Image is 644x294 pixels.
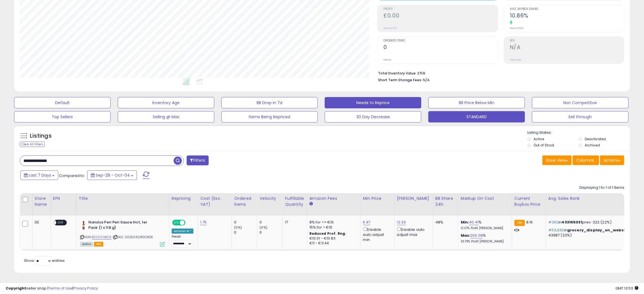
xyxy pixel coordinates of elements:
[113,235,153,239] span: | SKU: 2025062410ORDE
[221,97,318,108] button: BB Drop in 7d
[576,157,594,163] span: Columns
[383,27,397,30] small: Prev: £0.00
[309,241,356,246] div: €11 - €11.44
[510,44,624,52] h2: N/A
[56,220,65,225] span: OFF
[48,286,72,291] a: Terms of Use
[94,242,104,247] span: FBA
[80,242,93,247] span: All listings currently available for purchase on Amazon
[461,233,508,243] div: %
[397,220,406,225] a: 12.33
[397,196,431,201] div: [PERSON_NAME]
[259,220,282,225] div: 0
[234,196,255,207] div: Ordered Items
[172,235,194,247] div: Preset:
[173,220,180,225] span: ON
[309,225,356,230] div: 15% for > €10
[435,196,456,207] div: BB Share 24h.
[53,196,74,201] div: EFN
[234,225,242,230] small: (0%)
[562,220,582,225] span: 433165031
[35,196,48,207] div: Store Name
[526,220,533,225] span: 8.16
[172,196,196,201] div: Repricing
[469,220,479,225] a: 40.41
[428,111,525,122] button: STANDARD
[73,286,98,291] a: Privacy Policy
[383,58,391,62] small: Prev: 0
[88,220,157,232] b: Nandos Peri Peri Sauce Hot, 1er Pack (1 x 118 g)
[184,220,193,225] span: OFF
[397,226,429,237] div: Disable auto adjust max
[514,220,525,226] small: FBA
[548,227,564,233] span: #53,930
[80,220,87,231] img: 31YWe+a1ehL._SL40_.jpg
[309,196,358,201] div: Amazon Fees
[461,220,508,230] div: %
[435,220,454,225] div: 48%
[573,155,599,165] button: Columns
[548,220,639,225] p: in prev: 322 (22%)
[470,233,483,238] a: 200.08
[383,8,497,11] span: Profit
[527,130,630,135] p: Listing States:
[80,220,165,246] div: ASIN:
[510,8,624,11] span: Avg. Buybox Share
[585,137,606,141] label: Deactivated
[325,97,421,108] button: Needs to Reprice
[534,137,544,141] label: Active
[59,173,85,178] span: Compared to:
[423,77,430,83] span: N/A
[187,155,209,165] button: Filters
[221,111,318,122] button: Items Being Repriced
[579,185,624,190] div: Displaying 1 to 1 of 1 items
[285,196,304,207] div: Fulfillable Quantity
[309,231,346,236] b: Reduced Prof. Rng.
[285,220,302,225] div: 17
[548,220,559,225] span: #392
[510,27,523,30] small: Prev: 0.00%
[87,170,137,180] button: Sep-28 - Oct-04
[35,220,46,225] div: DE
[461,220,469,225] b: Min:
[461,240,508,243] p: 33.79% Profit [PERSON_NAME]
[96,172,130,178] span: Sep-28 - Oct-04
[383,39,497,42] span: Ordered Items
[363,226,390,242] div: Disable auto adjust min
[458,193,512,216] th: The percentage added to the cost of goods (COGS) that forms the calculator for Min & Max prices.
[514,196,543,207] div: Current Buybox Price
[200,220,207,225] a: 1.75
[200,196,229,207] div: Cost (Exc. VAT)
[30,132,52,140] h5: Listings
[259,196,280,201] div: Velocity
[600,155,624,165] button: Actions
[14,97,111,108] button: Default
[378,71,416,76] b: Total Inventory Value:
[234,230,257,235] div: 0
[118,111,214,122] button: Selling @ Max
[461,196,510,201] div: Markup on Cost
[20,142,45,147] div: Clear All Filters
[548,196,641,201] div: Avg. Sales Rank
[172,229,194,234] div: Amazon AI *
[461,233,471,238] b: Max:
[92,235,112,240] a: B000SABIC6
[363,220,371,225] a: 6.97
[378,78,422,82] b: Short Term Storage Fees:
[309,201,313,207] small: Amazon Fees.
[259,225,267,230] small: (0%)
[428,97,525,108] button: BB Price Below Min
[510,39,624,42] span: ROI
[363,196,392,201] div: Min Price
[234,220,257,225] div: 0
[378,69,620,76] li: £158
[309,220,356,225] div: 8% for <= €10
[259,230,282,235] div: 0
[383,44,497,52] h2: 0
[532,97,628,108] button: Non Competitive
[534,143,554,148] label: Out of Stock
[532,111,628,122] button: Sell through
[14,111,111,122] button: Top Sellers
[24,258,65,263] span: Show: entries
[309,236,356,241] div: €10.01 - €10.83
